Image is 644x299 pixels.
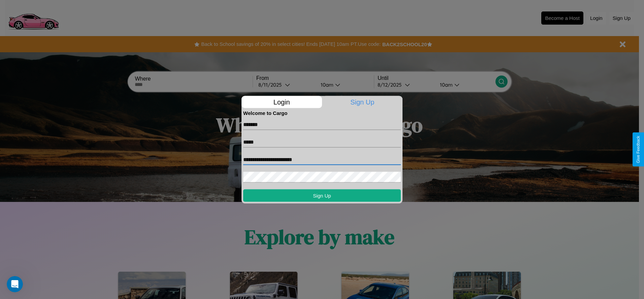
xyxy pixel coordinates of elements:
[243,189,401,202] button: Sign Up
[7,276,23,292] iframe: Intercom live chat
[636,136,641,163] div: Give Feedback
[243,110,401,116] h4: Welcome to Cargo
[322,96,403,108] p: Sign Up
[241,96,322,108] p: Login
